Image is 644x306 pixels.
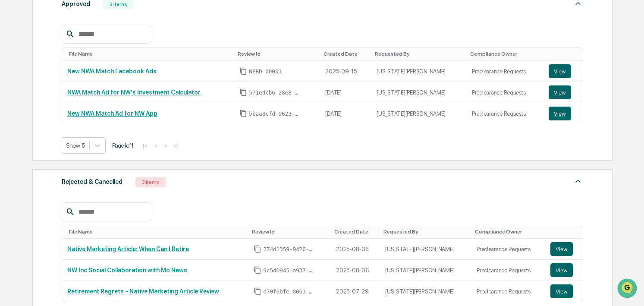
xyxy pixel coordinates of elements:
[9,18,157,32] p: How can we help?
[151,142,160,149] button: <
[320,103,371,124] td: [DATE]
[62,176,123,187] div: Rejected & Cancelled
[9,110,16,117] div: 🖐️
[380,260,471,281] td: [US_STATE][PERSON_NAME]
[263,267,315,274] span: 9c5d0945-a937-4f01-a0b2-ff5b9a8710da
[550,284,578,298] a: View
[67,267,187,274] a: NW Inc Social Collaboration with Mo News
[135,177,166,187] div: 3 Items
[9,66,24,82] img: 1746055101610-c473b297-6a78-478c-a979-82029cc54cd1
[249,68,282,75] span: NERD-00001
[371,82,467,103] td: [US_STATE][PERSON_NAME]
[471,239,545,260] td: Preclearance Requests
[112,142,134,149] span: Page 1 of 1
[5,122,58,137] a: 🔎Data Lookup
[371,103,467,124] td: [US_STATE][PERSON_NAME]
[61,146,104,153] a: Powered byPylon
[549,107,578,120] a: View
[263,246,315,253] span: 274d1359-9426-48ef-b9df-d4a721cca2ed
[380,239,471,260] td: [US_STATE][PERSON_NAME]
[550,284,573,298] button: View
[249,89,301,96] span: 571edcb6-28e8-4eb6-bf7f-9e835a1d598c
[471,260,545,281] td: Preclearance Requests
[331,239,380,260] td: 2025-08-08
[383,229,468,235] div: Toggle SortBy
[29,75,109,82] div: We're available if you need us!
[471,281,545,302] td: Preclearance Requests
[67,110,157,117] a: New NWA Match Ad for NW App
[67,89,201,96] a: NWA Match Ad for NW's Investment Calculator
[324,51,368,57] div: Toggle SortBy
[254,245,261,253] span: Copy Id
[67,288,219,295] a: Retirement Regrets - Native Marketing Article Review
[616,278,640,301] iframe: Open customer support
[238,51,317,57] div: Toggle SortBy
[550,242,573,256] button: View
[375,51,463,57] div: Toggle SortBy
[263,288,315,295] span: d70f6bfe-8063-4729-81db-bf722be5a53d
[5,105,59,121] a: 🖐️Preclearance
[254,287,261,295] span: Copy Id
[252,229,327,235] div: Toggle SortBy
[552,229,579,235] div: Toggle SortBy
[140,142,150,149] button: |<
[549,107,571,120] button: View
[9,126,16,133] div: 🔎
[371,61,467,82] td: [US_STATE][PERSON_NAME]
[467,61,543,82] td: Preclearance Requests
[171,142,181,149] button: >|
[320,61,371,82] td: 2025-09-15
[239,88,247,96] span: Copy Id
[249,110,301,117] span: bbaa8cfd-9623-4cae-9797-c083bd643b56
[467,103,543,124] td: Preclearance Requests
[470,51,540,57] div: Toggle SortBy
[331,260,380,281] td: 2025-08-06
[550,263,578,277] a: View
[475,229,542,235] div: Toggle SortBy
[320,82,371,103] td: [DATE]
[550,51,579,57] div: Toggle SortBy
[549,64,571,78] button: View
[254,266,261,274] span: Copy Id
[29,66,141,75] div: Start new chat
[239,67,247,75] span: Copy Id
[161,142,170,149] button: >
[550,263,573,277] button: View
[59,105,110,121] a: 🗄️Attestations
[17,125,54,134] span: Data Lookup
[69,51,231,57] div: Toggle SortBy
[67,246,189,252] a: Native Marketing Article: When Can I Retire
[63,110,69,117] div: 🗄️
[550,242,578,256] a: View
[549,85,578,99] a: View
[239,110,247,117] span: Copy Id
[334,229,377,235] div: Toggle SortBy
[573,176,583,186] img: caret
[331,281,380,302] td: 2025-07-29
[71,109,107,117] span: Attestations
[17,109,56,117] span: Preclearance
[86,146,104,153] span: Pylon
[549,64,578,78] a: View
[549,85,571,99] button: View
[147,69,157,79] button: Start new chat
[67,68,157,75] a: New NWA Match Facebook Ads
[69,229,245,235] div: Toggle SortBy
[380,281,471,302] td: [US_STATE][PERSON_NAME]
[467,82,543,103] td: Preclearance Requests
